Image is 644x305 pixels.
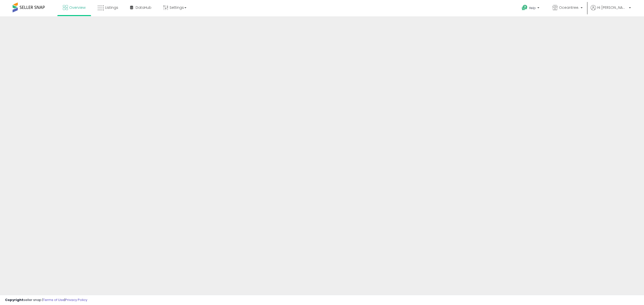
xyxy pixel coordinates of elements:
[521,5,528,11] i: Get Help
[591,5,631,16] a: Hi [PERSON_NAME]
[597,5,627,10] span: Hi [PERSON_NAME]
[518,1,544,16] a: Help
[559,5,579,10] span: Oceantree.
[136,5,151,10] span: DataHub
[105,5,118,10] span: Listings
[69,5,86,10] span: Overview
[529,6,536,10] span: Help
